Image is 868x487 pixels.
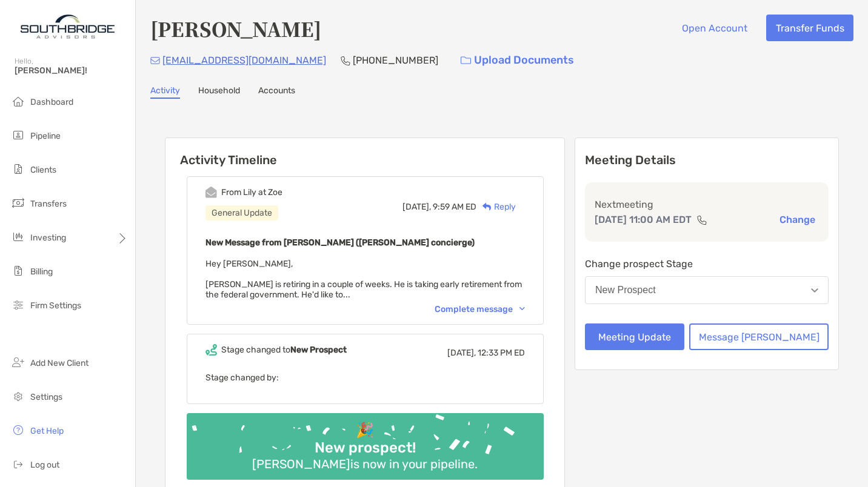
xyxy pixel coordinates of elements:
[30,131,61,141] span: Pipeline
[766,15,853,41] button: Transfer Funds
[585,153,829,168] p: Meeting Details
[150,57,160,64] img: Email Icon
[402,202,431,212] span: [DATE],
[11,162,25,176] img: clients icon
[150,85,180,99] a: Activity
[205,370,525,385] p: Stage changed by:
[290,345,347,355] b: New Prospect
[776,213,819,226] button: Change
[258,85,295,99] a: Accounts
[205,259,522,300] span: Hey [PERSON_NAME], [PERSON_NAME] is retiring in a couple of weeks. He is taking early retirement ...
[433,202,476,212] span: 9:59 AM ED
[205,344,217,356] img: Event icon
[11,389,25,403] img: settings icon
[585,323,684,350] button: Meeting Update
[30,460,59,470] span: Log out
[341,56,350,65] img: Phone Icon
[221,187,282,197] div: From Lily at Zoe
[310,439,421,457] div: New prospect!
[811,288,818,293] img: Open dropdown arrow
[30,97,73,107] span: Dashboard
[595,212,692,227] p: [DATE] 11:00 AM EDT
[11,457,25,471] img: logout icon
[353,53,438,68] p: [PHONE_NUMBER]
[15,5,121,48] img: Zoe Logo
[198,85,240,99] a: Household
[11,94,25,108] img: dashboard icon
[187,413,544,469] img: Confetti
[595,285,656,296] div: New Prospect
[11,355,25,369] img: add_new_client icon
[30,267,53,277] span: Billing
[595,197,819,212] p: Next meeting
[696,215,707,225] img: communication type
[11,128,25,142] img: pipeline icon
[11,230,25,244] img: investing icon
[30,358,88,368] span: Add New Client
[351,422,379,439] div: 🎉
[11,263,25,278] img: billing icon
[221,345,347,355] div: Stage changed to
[30,233,66,243] span: Investing
[30,392,62,402] span: Settings
[247,457,482,471] div: [PERSON_NAME] is now in your pipeline.
[689,323,829,350] button: Message [PERSON_NAME]
[476,200,516,213] div: Reply
[162,53,326,68] p: [EMAIL_ADDRESS][DOMAIN_NAME]
[11,423,25,437] img: get-help icon
[585,256,829,271] p: Change prospect Stage
[30,426,64,436] span: Get Help
[453,47,582,73] a: Upload Documents
[672,15,756,41] button: Open Account
[15,65,128,76] span: [PERSON_NAME]!
[205,237,475,248] b: New Message from [PERSON_NAME] ([PERSON_NAME] concierge)
[447,348,476,358] span: [DATE],
[30,199,67,209] span: Transfers
[461,56,471,65] img: button icon
[30,300,81,311] span: Firm Settings
[30,165,56,175] span: Clients
[519,307,525,311] img: Chevron icon
[435,304,525,314] div: Complete message
[11,196,25,210] img: transfers icon
[585,276,829,304] button: New Prospect
[205,205,278,220] div: General Update
[165,138,564,167] h6: Activity Timeline
[11,297,25,312] img: firm-settings icon
[482,203,492,211] img: Reply icon
[205,187,217,198] img: Event icon
[478,348,525,358] span: 12:33 PM ED
[150,15,321,42] h4: [PERSON_NAME]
